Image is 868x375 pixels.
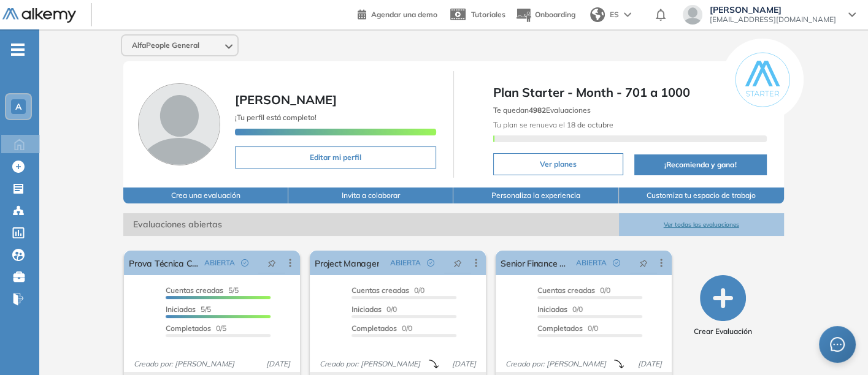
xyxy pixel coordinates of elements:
button: Editar mi perfil [235,146,436,169]
span: Creado por: [PERSON_NAME] [315,358,425,369]
span: ABIERTA [204,257,235,268]
button: Ver planes [493,153,623,175]
span: 0/0 [351,324,412,333]
span: 0/0 [537,305,583,314]
a: Prova Técnica C# - Academia de Talentos [129,251,199,275]
span: check-circle [241,259,248,267]
span: Crear Evaluación [694,326,752,337]
span: ¡Tu perfil está completo! [235,113,317,122]
span: check-circle [427,259,434,267]
span: check-circle [613,259,620,267]
span: Tu plan se renueva el [493,120,613,129]
span: 0/0 [351,305,397,314]
span: ABIERTA [390,257,421,268]
span: Cuentas creadas [166,286,223,295]
span: Iniciadas [166,305,196,314]
span: Creado por: [PERSON_NAME] [501,358,611,369]
span: 5/5 [166,305,211,314]
span: Tutoriales [471,10,505,19]
span: A [15,102,21,112]
span: Completados [537,324,583,333]
span: Completados [166,324,211,333]
span: AlfaPeople General [132,40,199,50]
button: ¡Recomienda y gana! [634,154,767,175]
button: Crear Evaluación [694,275,752,337]
span: 0/0 [537,324,598,333]
button: Crea una evaluación [123,187,288,203]
span: Cuentas creadas [351,286,409,295]
img: world [590,7,605,22]
button: pushpin [630,253,657,273]
span: [DATE] [447,358,481,369]
button: Invita a colaborar [288,187,453,203]
span: 0/0 [537,286,610,295]
a: Senior Finance Consultant Dynamics F&0 - LATAM [501,251,571,275]
span: 0/5 [166,324,226,333]
span: Onboarding [535,10,575,19]
a: Agendar una demo [358,6,437,21]
span: Te quedan Evaluaciones [493,105,591,115]
b: 18 de octubre [565,120,613,129]
span: Completados [351,324,397,333]
span: pushpin [639,258,648,268]
span: ES [610,9,619,20]
span: Iniciadas [537,305,567,314]
img: Foto de perfil [138,83,220,165]
button: pushpin [258,253,285,273]
img: arrow [624,12,631,17]
span: [EMAIL_ADDRESS][DOMAIN_NAME] [710,15,836,25]
span: 5/5 [166,286,239,295]
button: Personaliza la experiencia [453,187,618,203]
span: Iniciadas [351,305,382,314]
span: message [829,336,845,352]
button: Ver todas las evaluaciones [619,213,784,236]
span: 0/0 [351,286,424,295]
span: [PERSON_NAME] [710,5,836,15]
button: Onboarding [515,2,575,28]
span: pushpin [267,258,276,268]
i: - [11,48,25,51]
a: Project Manager [315,251,379,275]
button: pushpin [444,253,471,273]
span: Evaluaciones abiertas [123,213,618,236]
span: ABIERTA [576,257,607,268]
button: Customiza tu espacio de trabajo [619,187,784,203]
span: [DATE] [261,358,295,369]
span: Creado por: [PERSON_NAME] [129,358,239,369]
span: Agendar una demo [371,10,437,19]
b: 4982 [529,105,546,115]
span: [DATE] [633,358,667,369]
span: pushpin [453,258,462,268]
span: Plan Starter - Month - 701 a 1000 [493,83,767,102]
span: Cuentas creadas [537,286,595,295]
img: Logo [2,8,76,23]
span: [PERSON_NAME] [235,92,337,107]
